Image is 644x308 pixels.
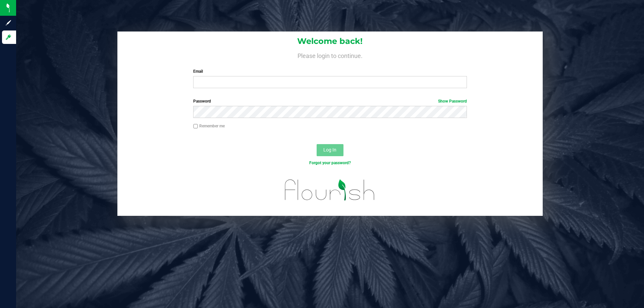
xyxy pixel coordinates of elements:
[438,99,467,104] a: Show Password
[117,37,543,46] h1: Welcome back!
[117,51,543,59] h4: Please login to continue.
[277,173,383,207] img: flourish_logo.svg
[193,124,198,129] input: Remember me
[5,19,12,26] inline-svg: Sign up
[5,34,12,41] inline-svg: Log in
[323,147,336,152] span: Log In
[309,161,351,165] a: Forgot your password?
[193,68,467,74] label: Email
[193,123,225,129] label: Remember me
[193,99,211,104] span: Password
[317,144,343,156] button: Log In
